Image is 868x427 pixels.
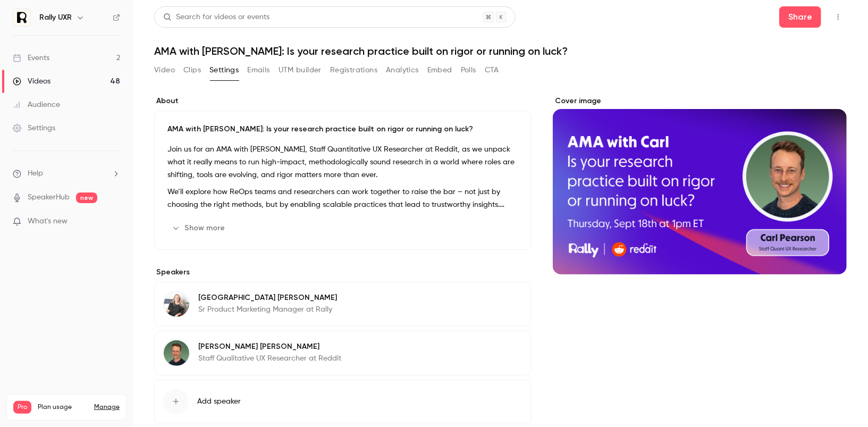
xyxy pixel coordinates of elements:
img: Carl Pearson [164,340,189,366]
p: We’ll explore how ReOps teams and researchers can work together to raise the bar – not just by ch... [167,186,518,211]
button: UTM builder [279,62,322,79]
img: Sydney Lawson [164,291,189,317]
button: Analytics [386,62,419,79]
button: Show more [167,220,231,237]
div: Carl Pearson[PERSON_NAME] [PERSON_NAME]Staff Qualitative UX Researcher at Reddit [154,331,532,375]
p: [GEOGRAPHIC_DATA] [PERSON_NAME] [198,292,337,303]
span: What's new [28,216,68,227]
span: Plan usage [38,403,88,412]
span: Help [28,168,43,179]
div: Sydney Lawson[GEOGRAPHIC_DATA] [PERSON_NAME]Sr Product Marketing Manager at Rally [154,282,532,326]
label: About [154,96,532,106]
button: Top Bar Actions [830,9,847,26]
h6: Rally UXR [39,12,72,23]
div: Events [13,53,49,63]
button: Clips [183,62,201,79]
button: CTA [485,62,499,79]
button: Polls [461,62,476,79]
div: Search for videos or events [163,12,269,23]
div: Audience [13,99,60,110]
div: Settings [13,123,55,133]
button: Embed [427,62,452,79]
button: Share [779,6,821,28]
span: new [76,192,97,203]
li: help-dropdown-opener [13,168,120,179]
button: Settings [209,62,239,79]
div: Videos [13,76,50,87]
span: Pro [13,401,31,414]
section: Cover image [553,96,847,274]
p: Staff Qualitative UX Researcher at Reddit [198,353,341,364]
button: Registrations [330,62,377,79]
label: Cover image [553,96,847,106]
img: Rally UXR [13,9,30,26]
a: Manage [94,403,120,412]
button: Video [154,62,175,79]
button: Add speaker [154,380,532,423]
p: Join us for an AMA with [PERSON_NAME], Staff Quantitative UX Researcher at Reddit, as we unpack w... [167,143,518,181]
p: AMA with [PERSON_NAME]: Is your research practice built on rigor or running on luck? [167,124,518,135]
button: Emails [247,62,269,79]
span: Add speaker [197,396,241,407]
label: Speakers [154,267,532,278]
h1: AMA with [PERSON_NAME]: Is your research practice built on rigor or running on luck? [154,45,847,57]
p: Sr Product Marketing Manager at Rally [198,304,337,315]
iframe: Noticeable Trigger [107,217,120,227]
a: SpeakerHub [28,192,70,203]
p: [PERSON_NAME] [PERSON_NAME] [198,341,341,352]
